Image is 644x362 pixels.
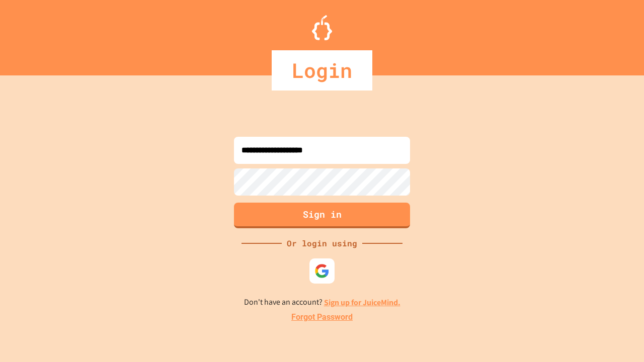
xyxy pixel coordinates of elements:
a: Forgot Password [291,311,353,323]
div: Login [272,50,372,90]
button: Sign in [234,203,410,228]
img: google-icon.svg [314,263,330,279]
img: Logo.svg [312,15,332,40]
a: Sign up for JuiceMind. [324,297,400,308]
p: Don't have an account? [244,296,400,309]
div: Or login using [282,237,362,249]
